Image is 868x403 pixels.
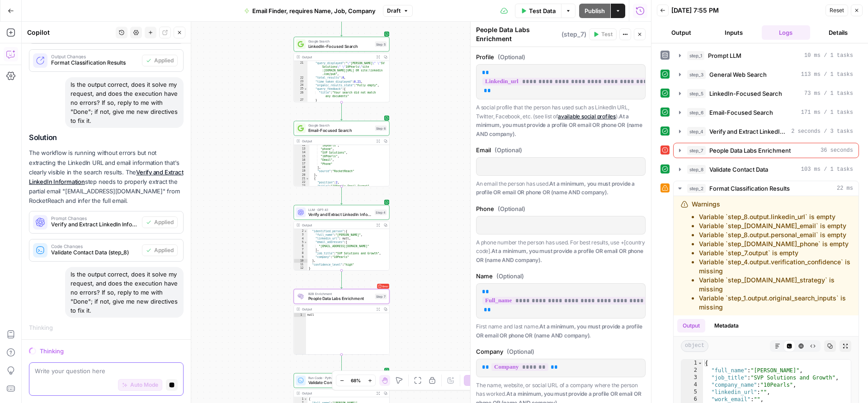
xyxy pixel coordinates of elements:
span: Validate Contact Data [709,165,768,174]
div: Output [302,307,373,312]
button: Inputs [709,25,758,40]
div: 2 [681,367,703,374]
div: 1 [294,313,306,317]
button: Metadata [709,319,744,333]
div: 20 [294,173,309,177]
button: Applied [142,55,178,66]
div: 14 [294,151,309,155]
span: 36 seconds [821,146,853,155]
li: Variable `step_[DOMAIN_NAME]_strategy` is missing [699,276,851,294]
div: 12 [294,267,307,270]
span: Email-Focused Search [709,108,773,117]
span: 103 ms / 1 tasks [801,165,853,173]
span: Toggle code folding, rows 21 through 40 [306,177,309,180]
button: Reset [826,5,848,16]
span: Toggle code folding, rows 5 through 7 [304,240,307,244]
li: Variable `step_7.output` is empty [699,248,851,258]
div: 15 [294,155,309,158]
g: Edge from step_6 to step_4 [340,187,342,205]
g: Edge from step_5 to step_6 [340,102,342,120]
button: Logs [762,25,811,40]
button: 10 ms / 1 tasks [674,48,859,63]
span: LinkedIn-Focused Search [709,89,782,98]
div: ... [53,323,58,332]
span: Validate Contact Data (step_8) [51,248,138,257]
div: 17 [294,162,309,165]
div: 26 [294,91,307,98]
button: Publish [579,4,610,18]
div: Step 6 [375,126,387,131]
button: 22 ms [674,181,859,196]
div: Output [302,138,373,143]
div: Step 7 [375,294,387,299]
span: step_2 [687,184,706,193]
div: 5 [681,389,703,396]
span: Error [382,282,388,290]
button: Output [677,319,705,333]
div: ErrorB2B EnrichmentPeople Data Labs EnrichmentStep 7Outputnull [293,289,389,355]
span: People Data Labs Enrichment [308,295,373,302]
div: 3 [681,374,703,381]
div: Warnings [692,200,851,312]
div: 2 [294,230,307,233]
div: 3 [294,233,307,237]
p: A social profile that the person has used such as LinkedIn URL, Twitter, Facebook, etc. (see list... [476,103,646,138]
span: 2 seconds / 3 tasks [791,127,853,136]
span: Prompt Changes [51,216,138,220]
span: step_4 [687,127,706,136]
span: Applied [154,218,174,226]
button: Details [814,25,863,40]
button: Auto Mode [118,379,162,391]
p: A phone number the person has used. For best results, use +[country code]. [476,238,646,265]
div: People Data Labs Enrichment [476,25,586,43]
button: Email Finder, requires Name, Job, Company [239,4,381,18]
span: (Optional) [495,145,522,155]
h2: Solution [29,133,184,142]
span: (Optional) [507,347,534,356]
span: ( step_7 ) [561,30,586,39]
span: LinkedIn-Focused Search [308,43,373,50]
span: Toggle code folding, rows 1 through 18 [698,360,703,367]
span: Reset [830,6,844,14]
li: Variable `step_8.output.linkedin_url` is empty [699,212,851,221]
g: Edge from step_7 to step_8 [340,355,342,373]
span: Toggle code folding, rows 1 through 15 [304,397,307,401]
div: LLM · GPT-4.1Verify and Extract LinkedIn InformationStep 4Output "identified_person":{ "full_name... [293,205,389,271]
span: step_1 [687,51,704,60]
div: 16 [294,158,309,162]
strong: At a minimum, you must provide a profile OR email OR phone OR (name AND company). [476,323,642,339]
li: Variable `step_[DOMAIN_NAME]_phone` is empty [699,239,851,248]
strong: At a minimum, you must provide a profile OR email OR phone OR (name AND company). [476,180,635,196]
span: 73 ms / 1 tasks [804,89,853,98]
label: Name [476,272,646,281]
div: 6 [294,244,307,248]
button: 36 seconds [674,143,859,158]
div: 5 [294,240,307,244]
label: Profile [476,52,646,61]
div: Step 5 [375,42,387,47]
span: Applied [154,246,174,254]
g: Edge from step_4 to step_7 [340,271,342,289]
span: step_6 [687,108,706,117]
span: General Web Search [709,70,767,79]
p: An email the person has used. [476,179,646,197]
span: Verify and Extract LinkedIn Information [709,127,788,136]
div: Output [302,391,373,396]
div: 23 [294,184,309,188]
div: 6 [681,396,703,403]
span: 22 ms [837,184,853,192]
div: 12 [294,143,309,147]
g: Edge from step_3 to step_5 [340,18,342,36]
div: 22 [294,181,309,184]
span: Google Search [308,39,373,44]
span: Auto Mode [130,381,158,389]
span: Toggle code folding, rows 2 through 10 [304,230,307,233]
span: Prompt LLM [708,51,741,60]
label: Phone [476,204,646,213]
a: Verify and Extract LinkedIn Information [29,169,183,185]
span: Toggle code folding, rows 25 through 27 [304,87,307,91]
span: 171 ms / 1 tasks [801,108,853,117]
div: Thinking [29,323,184,332]
span: step_3 [687,70,706,79]
div: Step 4 [375,210,387,215]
